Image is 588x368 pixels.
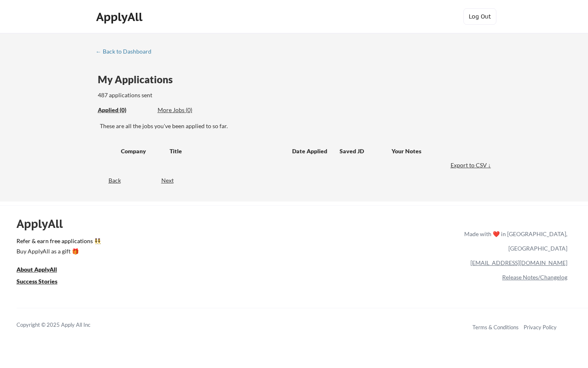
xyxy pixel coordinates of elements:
div: Export to CSV ↓ [451,161,493,169]
div: Saved JD [340,143,392,158]
div: Applied (0) [98,106,151,114]
div: ← Back to Dashboard [96,49,158,54]
div: Your Notes [392,147,486,155]
div: More Jobs (0) [158,106,218,114]
div: My Applications [98,75,179,84]
div: Date Applied [292,147,328,155]
div: Next [161,176,183,185]
a: Buy ApplyAll as a gift 🎁 [17,247,99,257]
u: About ApplyAll [17,266,57,273]
button: Log Out [463,8,496,25]
div: Copyright © 2025 Apply All Inc [17,321,111,329]
div: Company [121,147,162,155]
div: ApplyAll [17,217,72,231]
u: Success Stories [17,278,57,285]
div: ApplyAll [96,10,145,24]
a: About ApplyAll [17,265,68,275]
div: These are job applications we think you'd be a good fit for, but couldn't apply you to automatica... [158,106,218,115]
a: Terms & Conditions [472,324,519,330]
div: Title [170,147,284,155]
a: Refer & earn free applications 👯‍♀️ [17,238,292,247]
div: These are all the jobs you've been applied to so far. [100,122,493,130]
a: Release Notes/Changelog [502,274,567,281]
div: 487 applications sent [98,91,257,99]
div: These are all the jobs you've been applied to so far. [98,106,151,115]
a: Privacy Policy [524,324,557,330]
div: Made with ❤️ in [GEOGRAPHIC_DATA], [GEOGRAPHIC_DATA] [461,227,567,255]
a: [EMAIL_ADDRESS][DOMAIN_NAME] [470,259,567,266]
div: Buy ApplyAll as a gift 🎁 [17,248,99,254]
a: ← Back to Dashboard [96,48,158,56]
a: Success Stories [17,277,68,287]
div: Back [96,176,121,185]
